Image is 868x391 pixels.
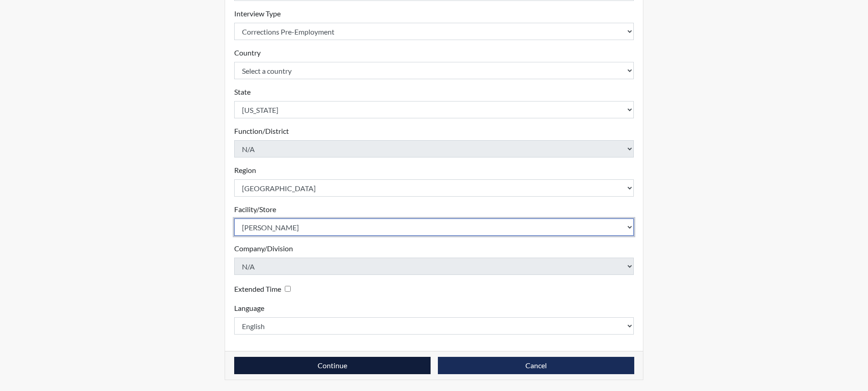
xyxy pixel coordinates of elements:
[234,303,264,314] label: Language
[234,86,251,97] label: State
[234,282,294,295] div: Checking this box will provide the interviewee with an accomodation of extra time to answer each ...
[234,126,289,137] label: Function/District
[234,8,281,19] label: Interview Type
[234,165,256,176] label: Region
[234,204,276,215] label: Facility/Store
[234,243,293,254] label: Company/Division
[438,357,634,374] button: Cancel
[234,357,431,374] button: Continue
[234,47,261,58] label: Country
[234,284,281,295] label: Extended Time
